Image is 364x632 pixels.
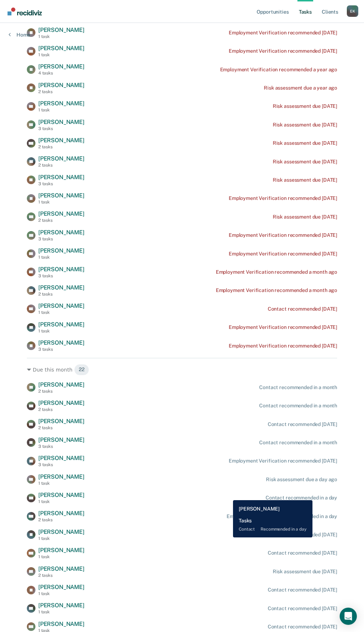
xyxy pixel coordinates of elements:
[259,403,337,409] div: Contact recommended in a month
[74,364,89,375] span: 22
[38,609,84,614] div: 1 task
[38,100,84,107] span: [PERSON_NAME]
[38,573,84,578] div: 2 tasks
[38,63,84,70] span: [PERSON_NAME]
[38,499,84,504] div: 1 task
[273,159,337,165] div: Risk assessment due [DATE]
[38,418,84,425] span: [PERSON_NAME]
[273,214,337,220] div: Risk assessment due [DATE]
[38,436,84,443] span: [PERSON_NAME]
[216,269,337,275] div: Employment Verification recommended a month ago
[38,218,84,223] div: 2 tasks
[273,569,337,575] div: Risk assessment due [DATE]
[273,122,337,128] div: Risk assessment due [DATE]
[38,591,84,596] div: 1 task
[38,473,84,480] span: [PERSON_NAME]
[38,310,84,315] div: 1 task
[38,444,84,449] div: 3 tasks
[229,324,337,330] div: Employment Verification recommended [DATE]
[38,52,84,57] div: 1 task
[229,343,337,349] div: Employment Verification recommended [DATE]
[38,481,84,486] div: 1 task
[266,495,337,501] div: Contact recommended in a day
[264,85,337,91] div: Risk assessment due a year ago
[38,407,84,412] div: 2 tasks
[38,126,84,131] div: 3 tasks
[38,510,84,517] span: [PERSON_NAME]
[38,602,84,609] span: [PERSON_NAME]
[38,399,84,406] span: [PERSON_NAME]
[38,192,84,199] span: [PERSON_NAME]
[38,89,84,94] div: 2 tasks
[38,107,84,112] div: 1 task
[8,8,42,15] img: Recidiviz
[268,624,337,630] div: Contact recommended [DATE]
[38,174,84,181] span: [PERSON_NAME]
[38,71,84,76] div: 4 tasks
[268,532,337,538] div: Contact recommended [DATE]
[38,34,84,39] div: 1 task
[273,140,337,146] div: Risk assessment due [DATE]
[38,292,84,297] div: 2 tasks
[347,5,358,17] div: E K
[38,137,84,144] span: [PERSON_NAME]
[9,32,30,38] a: Home
[273,177,337,183] div: Risk assessment due [DATE]
[38,236,84,241] div: 3 tasks
[229,232,337,238] div: Employment Verification recommended [DATE]
[38,119,84,125] span: [PERSON_NAME]
[27,364,337,375] div: Due this month 22
[273,103,337,109] div: Risk assessment due [DATE]
[38,584,84,590] span: [PERSON_NAME]
[38,200,84,205] div: 1 task
[38,347,84,352] div: 3 tasks
[229,458,337,464] div: Employment Verification recommended [DATE]
[38,155,84,162] span: [PERSON_NAME]
[268,550,337,556] div: Contact recommended [DATE]
[38,163,84,168] div: 2 tasks
[38,321,84,328] span: [PERSON_NAME]
[38,144,84,149] div: 2 tasks
[259,440,337,446] div: Contact recommended in a month
[38,621,84,627] span: [PERSON_NAME]
[38,82,84,88] span: [PERSON_NAME]
[38,45,84,52] span: [PERSON_NAME]
[38,339,84,346] span: [PERSON_NAME]
[220,67,338,73] div: Employment Verification recommended a year ago
[38,455,84,461] span: [PERSON_NAME]
[347,5,358,17] button: Profile dropdown button
[38,547,84,554] span: [PERSON_NAME]
[38,381,84,388] span: [PERSON_NAME]
[340,608,357,625] div: Open Intercom Messenger
[229,195,337,201] div: Employment Verification recommended [DATE]
[38,329,84,334] div: 1 task
[268,421,337,427] div: Contact recommended [DATE]
[229,48,337,54] div: Employment Verification recommended [DATE]
[38,210,84,217] span: [PERSON_NAME]
[38,266,84,273] span: [PERSON_NAME]
[38,462,84,467] div: 3 tasks
[266,477,337,483] div: Risk assessment due a day ago
[38,27,84,33] span: [PERSON_NAME]
[38,492,84,498] span: [PERSON_NAME]
[38,247,84,254] span: [PERSON_NAME]
[38,528,84,535] span: [PERSON_NAME]
[38,554,84,559] div: 1 task
[38,389,84,394] div: 2 tasks
[38,536,84,541] div: 1 task
[229,30,337,36] div: Employment Verification recommended [DATE]
[259,384,337,391] div: Contact recommended in a month
[38,517,84,522] div: 2 tasks
[216,287,337,293] div: Employment Verification recommended a month ago
[38,565,84,572] span: [PERSON_NAME]
[38,229,84,236] span: [PERSON_NAME]
[268,306,337,312] div: Contact recommended [DATE]
[38,255,84,260] div: 1 task
[38,302,84,309] span: [PERSON_NAME]
[38,273,84,278] div: 3 tasks
[227,513,337,520] div: Employment Verification recommended in a day
[268,605,337,612] div: Contact recommended [DATE]
[268,587,337,593] div: Contact recommended [DATE]
[38,181,84,186] div: 3 tasks
[229,251,337,257] div: Employment Verification recommended [DATE]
